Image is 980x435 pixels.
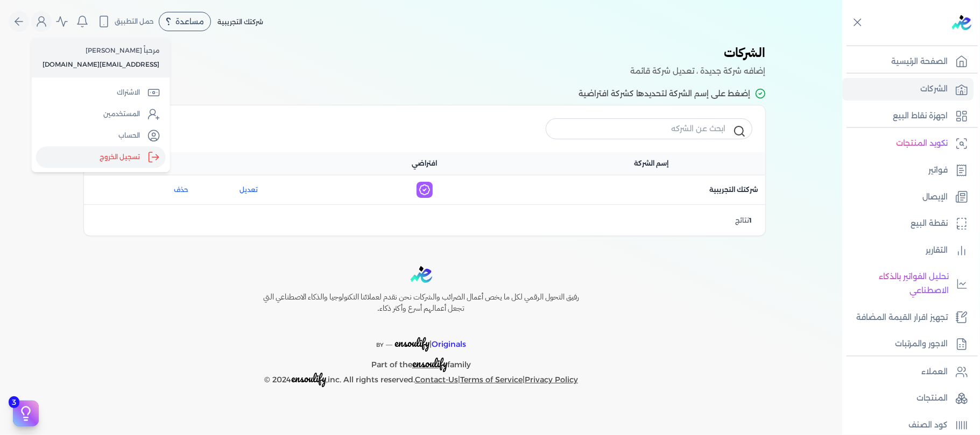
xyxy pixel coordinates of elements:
[922,190,948,204] p: الإيصال
[175,18,204,25] span: مساعدة
[842,361,974,383] a: العملاء
[217,18,263,26] span: شركتك التجريبية
[893,109,948,123] p: اجهزة نقاط البيع
[842,266,974,302] a: تحليل الفواتير بالذكاء الاصطناعي
[36,147,166,168] label: تسجيل الخروج
[411,266,432,283] img: logo
[460,375,523,384] a: Terms of Service
[848,270,949,297] p: تحليل الفواتير بالذكاء الاصطناعي
[710,185,759,195] span: شركتك التجريبية
[43,44,159,58] p: مرحباً [PERSON_NAME]
[908,418,948,432] p: كود الصنف
[394,334,429,351] span: ensoulify
[842,51,974,73] a: الصفحة الرئيسية
[525,375,578,384] a: Privacy Policy
[376,341,384,348] span: BY
[36,125,166,147] a: الحساب
[115,17,154,26] span: حمل التطبيق
[36,82,166,104] a: الاشتراك
[159,12,211,31] div: مساعدة
[291,370,326,387] span: ensoulify
[95,12,157,31] button: حمل التطبيق
[36,104,166,125] a: المستخدمين
[895,337,948,351] p: الاجور والمرتبات
[77,65,766,79] p: إضافه شركة جديدة ، تعديل شركة قائمة
[241,372,602,387] p: © 2024 ,inc. All rights reserved. | |
[842,78,974,101] a: الشركات
[412,355,447,372] span: ensoulify
[842,105,974,127] a: اجهزة نقاط البيع
[928,163,948,177] p: فواتير
[386,339,392,346] sup: __
[921,365,948,379] p: العملاء
[13,401,39,426] button: 3
[9,396,19,408] span: 3
[241,352,602,372] p: Part of the family
[952,15,971,30] img: logo
[842,333,974,355] a: الاجور والمرتبات
[842,212,974,235] a: نقطة البيع
[241,291,602,315] h6: رفيق التحول الرقمي لكل ما يخص أعمال الضرائب والشركات نحن نقدم لعملائنا التكنولوجيا والذكاء الاصطن...
[634,159,669,168] span: إسم الشركة
[77,43,766,65] h3: الشركات
[920,82,948,96] p: الشركات
[750,216,752,224] span: 1
[77,87,766,101] p: إضغط على إسم الشركة لتحديدها كشركة افتراضية
[43,58,159,72] p: [EMAIL_ADDRESS][DOMAIN_NAME]
[842,132,974,155] a: تكويد المنتجات
[916,391,948,405] p: المنتجات
[842,186,974,209] a: الإيصال
[206,185,292,195] a: تعديل
[546,118,752,139] input: ابحث عن الشركه
[412,159,437,168] span: افتراضي
[891,55,948,69] p: الصفحة الرئيسية
[842,239,974,262] a: التقارير
[842,387,974,410] a: المنتجات
[103,185,188,195] button: حذف
[415,375,458,384] a: Contact-Us
[432,339,466,349] span: Originals
[241,323,602,352] p: |
[736,213,752,227] p: نتائج
[926,244,948,258] p: التقارير
[911,217,948,231] p: نقطة البيع
[896,137,948,151] p: تكويد المنتجات
[842,159,974,182] a: فواتير
[842,306,974,329] a: تجهيز اقرار القيمة المضافة
[412,360,447,369] a: ensoulify
[856,311,948,325] p: تجهيز اقرار القيمة المضافة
